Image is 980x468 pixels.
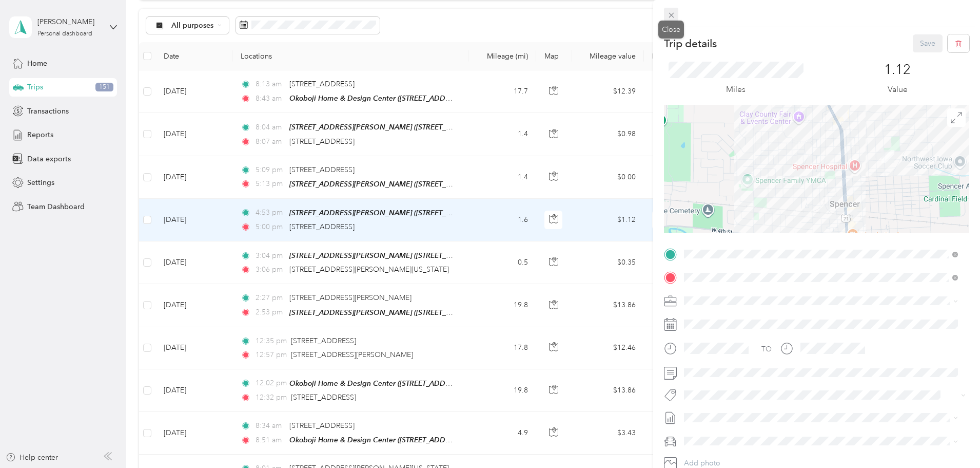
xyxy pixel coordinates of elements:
div: TO [761,344,772,354]
p: Trip details [664,36,717,51]
p: Miles [726,83,746,96]
div: Close [658,21,684,39]
p: Value [888,83,908,96]
iframe: Everlance-gr Chat Button Frame [923,410,980,468]
p: 1.12 [884,62,911,78]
